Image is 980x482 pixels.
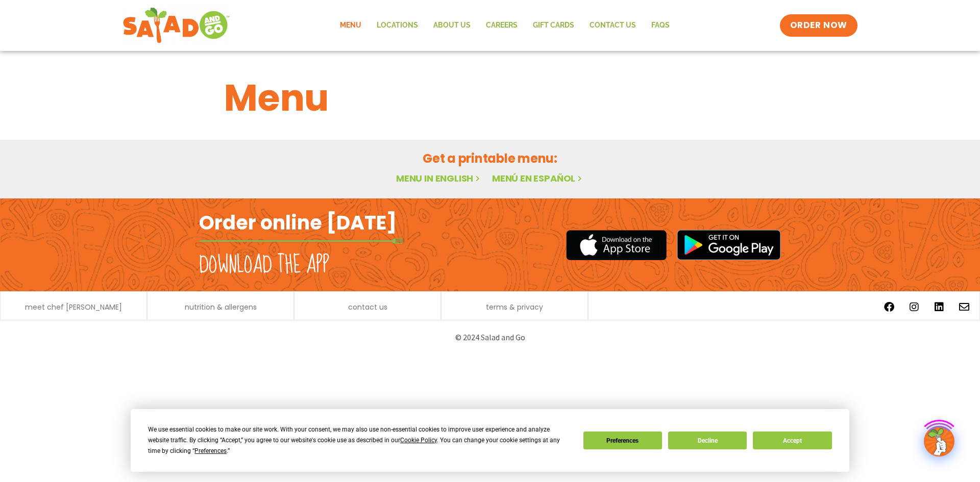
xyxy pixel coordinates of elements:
[332,14,677,37] nav: Menu
[566,229,667,262] img: appstore
[780,14,857,37] a: ORDER NOW
[332,14,369,37] a: Menu
[185,303,257,311] a: nutrition & allergens
[753,432,831,449] button: Accept
[486,303,543,311] a: terms & privacy
[148,424,571,456] div: We use essential cookies to make our site work. With your consent, we may also use non-essential ...
[583,432,662,449] button: Preferences
[348,303,387,311] a: contact us
[677,230,781,260] img: google_play
[478,14,525,37] a: Careers
[400,437,437,444] span: Cookie Policy
[204,331,776,344] p: © 2024 Salad and Go
[492,172,584,185] a: Menú en español
[199,251,329,280] h2: Download the app
[194,447,227,454] span: Preferences
[199,210,397,235] h2: Order online [DATE]
[644,14,677,37] a: FAQs
[224,70,756,125] h1: Menu
[131,409,849,472] div: Cookie Consent Prompt
[525,14,582,37] a: GIFT CARDS
[369,14,426,37] a: Locations
[582,14,644,37] a: Contact Us
[668,432,747,449] button: Decline
[199,238,403,244] img: fork
[396,172,482,185] a: Menu in English
[790,19,847,32] span: ORDER NOW
[122,5,230,46] img: new-SAG-logo-768×292
[25,303,122,311] a: meet chef [PERSON_NAME]
[224,149,756,167] h2: Get a printable menu:
[426,14,478,37] a: About Us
